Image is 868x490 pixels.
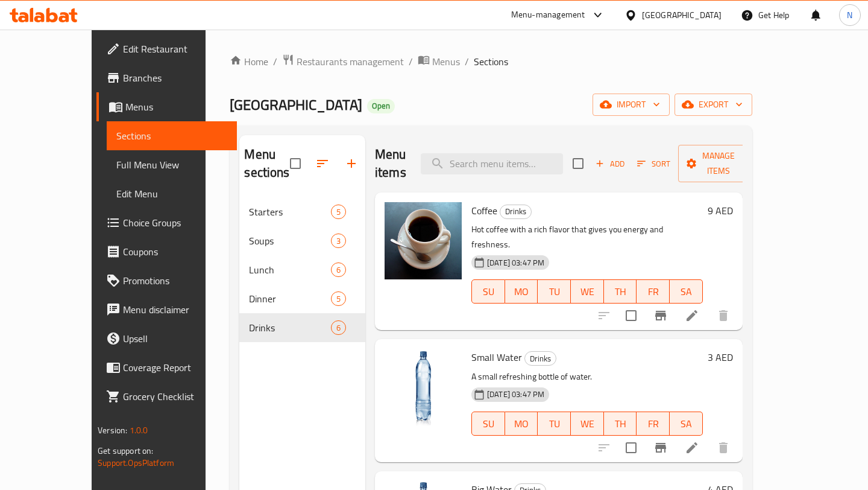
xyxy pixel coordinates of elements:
[542,415,566,433] span: TU
[249,234,330,248] span: Soups
[96,324,236,353] a: Upsell
[641,283,665,301] span: FR
[230,54,268,69] a: Home
[283,151,308,176] span: Select all sections
[637,279,670,304] button: FR
[249,205,330,219] span: Starters
[685,308,699,323] a: Edit menu item
[98,443,153,459] span: Get support on:
[409,54,413,69] li: /
[123,244,227,259] span: Coupons
[123,42,227,56] span: Edit Restaurant
[500,205,532,219] div: Drinks
[249,320,330,335] span: Drinks
[637,157,670,171] span: Sort
[331,234,346,248] div: items
[123,389,227,404] span: Grocery Checklist
[477,283,500,301] span: SU
[239,313,365,342] div: Drinks6
[96,353,236,382] a: Coverage Report
[239,255,365,284] div: Lunch6
[604,279,637,304] button: TH
[538,412,571,436] button: TU
[332,264,345,276] span: 6
[332,206,345,218] span: 5
[675,283,698,301] span: SA
[107,121,236,150] a: Sections
[678,145,759,182] button: Manage items
[239,226,365,255] div: Soups3
[642,8,722,22] div: [GEOGRAPHIC_DATA]
[637,412,670,436] button: FR
[96,295,236,324] a: Menu disclaimer
[471,279,505,304] button: SU
[96,92,236,121] a: Menus
[418,54,460,69] a: Menus
[332,293,345,305] span: 5
[96,266,236,295] a: Promotions
[471,222,703,252] p: Hot coffee with a rich flavor that gives you energy and freshness.
[482,389,549,400] span: [DATE] 03:47 PM
[618,303,644,328] span: Select to update
[98,422,127,438] span: Version:
[708,202,733,219] h6: 9 AED
[123,71,227,85] span: Branches
[130,422,148,438] span: 1.0.0
[482,257,549,269] span: [DATE] 03:47 PM
[385,202,462,279] img: Coffee
[709,433,738,462] button: delete
[331,205,346,219] div: items
[609,283,632,301] span: TH
[107,179,236,208] a: Edit Menu
[524,351,556,366] div: Drinks
[421,153,563,174] input: search
[239,197,365,226] div: Starters5
[542,283,566,301] span: TU
[123,360,227,375] span: Coverage Report
[98,455,174,471] a: Support.OpsPlatform
[505,279,538,304] button: MO
[571,279,604,304] button: WE
[331,291,346,306] div: items
[646,301,675,330] button: Branch-specific-item
[629,154,678,173] span: Sort items
[500,205,531,218] span: Drinks
[96,208,236,237] a: Choice Groups
[576,415,599,433] span: WE
[525,352,556,366] span: Drinks
[675,94,752,116] button: export
[116,157,227,172] span: Full Menu View
[96,382,236,411] a: Grocery Checklist
[593,94,670,116] button: import
[331,262,346,277] div: items
[538,279,571,304] button: TU
[471,369,703,384] p: A small refreshing bottle of water.
[571,412,604,436] button: WE
[618,435,644,460] span: Select to update
[230,54,752,69] nav: breadcrumb
[367,99,395,113] div: Open
[591,154,629,173] button: Add
[96,237,236,266] a: Coupons
[249,262,330,277] span: Lunch
[634,154,673,173] button: Sort
[332,322,345,334] span: 6
[230,91,362,118] span: [GEOGRAPHIC_DATA]
[505,412,538,436] button: MO
[367,101,395,111] span: Open
[471,412,505,436] button: SU
[123,302,227,317] span: Menu disclaimer
[107,150,236,179] a: Full Menu View
[332,235,345,247] span: 3
[465,54,469,69] li: /
[675,415,698,433] span: SA
[249,291,330,306] span: Dinner
[847,8,852,22] span: N
[297,54,404,69] span: Restaurants management
[96,63,236,92] a: Branches
[709,301,738,330] button: delete
[685,441,699,455] a: Edit menu item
